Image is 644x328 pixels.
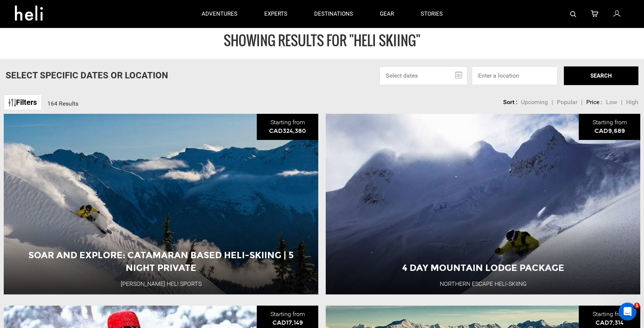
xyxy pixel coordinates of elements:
[503,98,517,107] li: Sort :
[521,99,548,106] span: Upcoming
[581,98,583,107] li: |
[314,10,353,18] p: destinations
[202,10,237,18] p: adventures
[586,98,602,107] li: Price :
[634,303,640,309] span: 1
[379,66,467,85] input: Select dates
[552,98,553,107] li: |
[47,100,78,107] span: 164 Results
[626,99,638,106] span: High
[570,11,576,17] img: search-bar-icon.svg
[6,69,168,82] p: Select Specific Dates Or Location
[472,66,558,85] input: Enter a location
[619,303,637,321] iframe: Intercom live chat
[621,98,622,107] li: |
[557,99,577,106] span: Popular
[9,99,16,106] img: btn-icon.svg
[264,10,287,18] p: experts
[564,66,638,85] button: SEARCH
[606,99,617,106] span: Low
[4,94,42,110] a: Filters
